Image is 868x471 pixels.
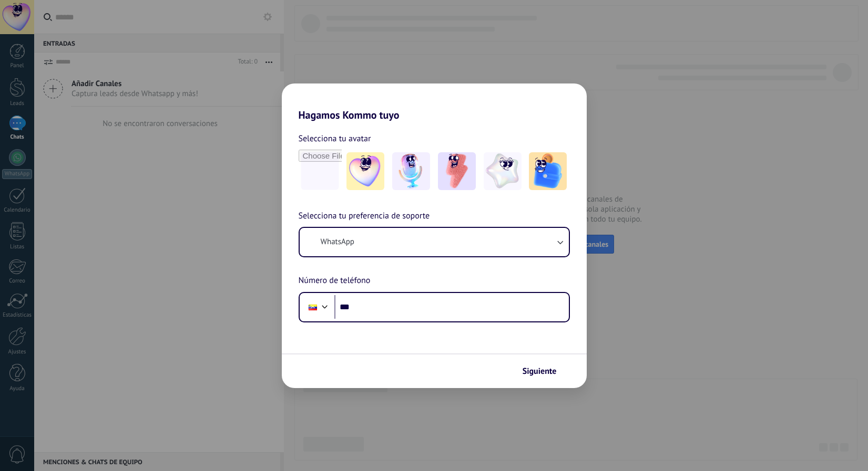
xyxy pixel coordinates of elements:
button: Siguiente [518,362,571,380]
span: Selecciona tu avatar [299,132,371,145]
span: Número de teléfono [299,274,371,288]
h2: Hagamos Kommo tuyo [282,83,587,121]
img: -3.jpeg [438,152,476,190]
img: -5.jpeg [529,152,567,190]
img: -4.jpeg [484,152,522,190]
span: Siguiente [523,368,557,375]
span: Selecciona tu preferencia de soporte [299,210,430,223]
span: WhatsApp [321,237,354,247]
button: WhatsApp [300,228,569,256]
img: -2.jpeg [392,152,430,190]
div: Venezuela: + 58 [303,296,323,318]
img: -1.jpeg [346,152,384,190]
